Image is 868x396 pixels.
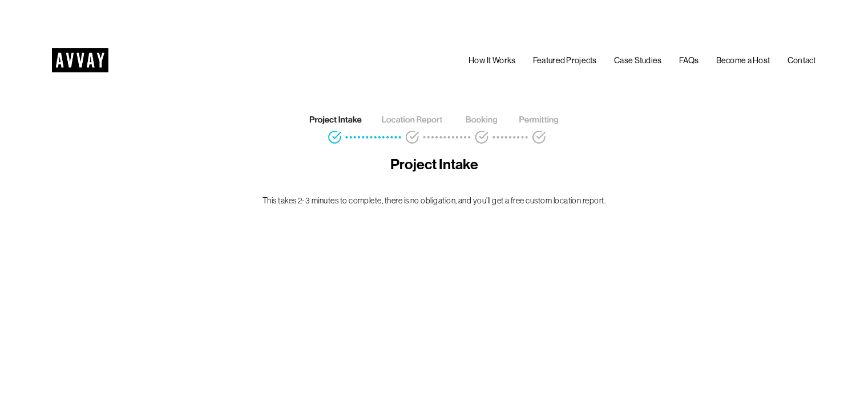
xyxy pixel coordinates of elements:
h4: Project Intake [245,156,624,174]
img: AVVAY - The First Nationwide Location Scouting Co. [52,48,108,72]
a: How It Works [469,54,515,68]
a: Become a Host [716,54,770,68]
a: FAQs [679,54,699,68]
a: Featured Projects [533,54,597,68]
a: Contact [788,54,816,68]
p: This takes 2-3 minutes to complete, there is no obligation, and you’ll get a free custom location... [245,195,624,207]
a: Case Studies [614,54,661,68]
